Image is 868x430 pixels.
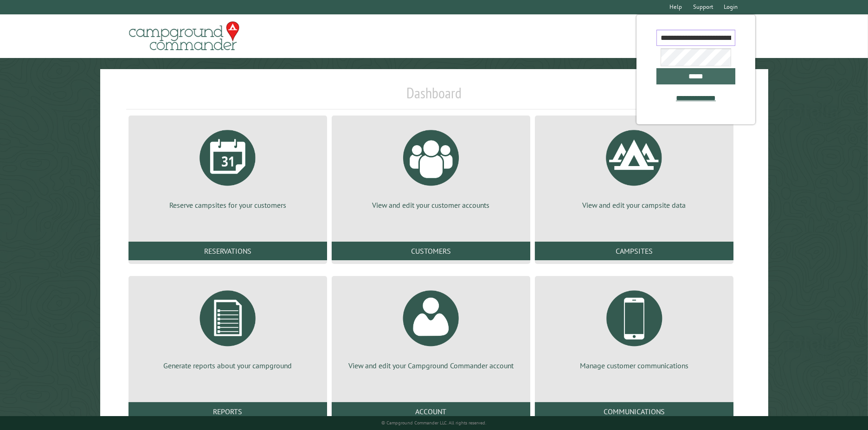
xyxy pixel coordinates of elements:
[126,18,242,54] img: Campground Commander
[546,200,722,210] p: View and edit your campsite data
[126,84,742,109] h1: Dashboard
[332,242,530,260] a: Customers
[343,123,519,210] a: View and edit your customer accounts
[129,402,327,421] a: Reports
[546,123,722,210] a: View and edit your campsite data
[140,283,316,371] a: Generate reports about your campground
[332,402,530,421] a: Account
[535,242,733,260] a: Campsites
[343,200,519,210] p: View and edit your customer accounts
[140,123,316,210] a: Reserve campsites for your customers
[343,360,519,371] p: View and edit your Campground Commander account
[129,242,327,260] a: Reservations
[140,360,316,371] p: Generate reports about your campground
[343,283,519,371] a: View and edit your Campground Commander account
[382,420,487,426] small: © Campground Commander LLC. All rights reserved.
[546,283,722,371] a: Manage customer communications
[546,360,722,371] p: Manage customer communications
[535,402,733,421] a: Communications
[140,200,316,210] p: Reserve campsites for your customers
